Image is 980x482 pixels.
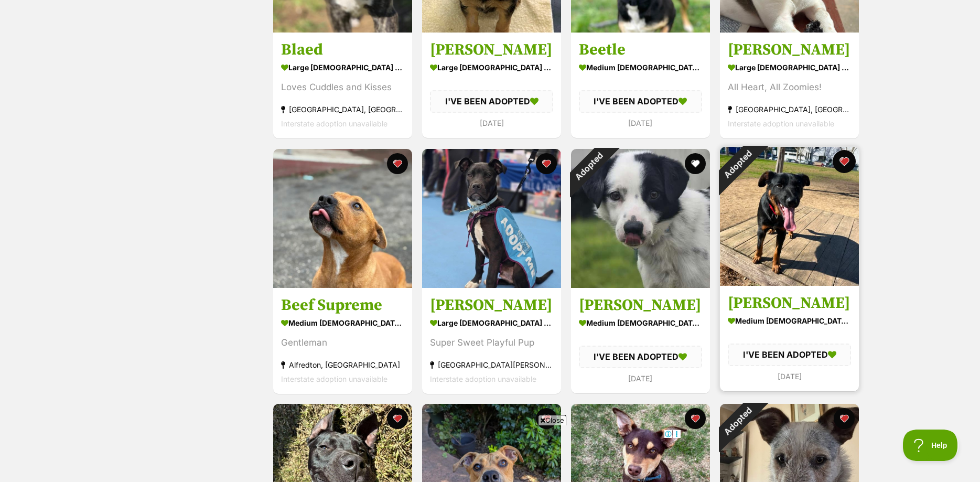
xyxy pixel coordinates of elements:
a: [PERSON_NAME] medium [DEMOGRAPHIC_DATA] Dog I'VE BEEN ADOPTED [DATE] favourite [571,287,710,393]
img: Dewey [720,147,859,286]
div: [GEOGRAPHIC_DATA][PERSON_NAME][GEOGRAPHIC_DATA] [430,358,553,372]
h3: Beef Supreme [281,295,404,315]
span: Close [538,415,566,425]
button: favourite [387,153,408,174]
button: favourite [685,153,706,174]
span: Interstate adoption unavailable [728,120,834,128]
div: Adopted [706,133,768,196]
span: Interstate adoption unavailable [281,374,387,383]
div: [DATE] [728,369,851,383]
div: medium [DEMOGRAPHIC_DATA] Dog [579,60,702,76]
div: medium [DEMOGRAPHIC_DATA] Dog [579,315,702,330]
img: Axel [571,149,710,288]
a: [PERSON_NAME] large [DEMOGRAPHIC_DATA] Dog I'VE BEEN ADOPTED [DATE] favourite [422,33,561,138]
div: Alfredton, [GEOGRAPHIC_DATA] [281,358,404,372]
a: Blaed large [DEMOGRAPHIC_DATA] Dog Loves Cuddles and Kisses [GEOGRAPHIC_DATA], [GEOGRAPHIC_DATA] ... [273,33,412,139]
div: large [DEMOGRAPHIC_DATA] Dog [728,60,851,76]
div: All Heart, All Zoomies! [728,81,851,95]
a: [PERSON_NAME] large [DEMOGRAPHIC_DATA] Dog Super Sweet Playful Pup [GEOGRAPHIC_DATA][PERSON_NAME]... [422,287,561,394]
img: Marty [422,149,561,288]
span: Interstate adoption unavailable [430,374,536,383]
img: Beef Supreme [273,149,412,288]
div: large [DEMOGRAPHIC_DATA] Dog [430,315,553,330]
a: Beef Supreme medium [DEMOGRAPHIC_DATA] Dog Gentleman Alfredton, [GEOGRAPHIC_DATA] Interstate adop... [273,287,412,394]
h3: [PERSON_NAME] [430,40,553,60]
h3: [PERSON_NAME] [430,295,553,315]
iframe: Advertisement [299,430,681,477]
div: [DATE] [579,116,702,130]
div: large [DEMOGRAPHIC_DATA] Dog [430,60,553,76]
button: favourite [685,408,706,429]
div: I'VE BEEN ADOPTED [579,91,702,113]
div: Loves Cuddles and Kisses [281,81,404,95]
button: favourite [536,153,557,174]
div: I'VE BEEN ADOPTED [728,344,851,366]
a: Beetle medium [DEMOGRAPHIC_DATA] Dog I'VE BEEN ADOPTED [DATE] favourite [571,33,710,138]
h3: [PERSON_NAME] [728,40,851,60]
div: medium [DEMOGRAPHIC_DATA] Dog [281,315,404,330]
h3: Beetle [579,40,702,60]
h3: [PERSON_NAME] [728,293,851,313]
div: Adopted [706,390,768,453]
div: [GEOGRAPHIC_DATA], [GEOGRAPHIC_DATA] [728,103,851,117]
div: medium [DEMOGRAPHIC_DATA] Dog [728,313,851,328]
div: [DATE] [579,371,702,385]
a: Adopted [571,280,710,290]
div: [GEOGRAPHIC_DATA], [GEOGRAPHIC_DATA] [281,103,404,117]
div: I'VE BEEN ADOPTED [579,346,702,368]
h3: Blaed [281,40,404,60]
button: favourite [834,408,855,429]
button: favourite [536,408,557,429]
div: Adopted [557,135,619,198]
div: large [DEMOGRAPHIC_DATA] Dog [281,60,404,76]
a: Adopted [720,277,859,288]
iframe: Help Scout Beacon - Open [903,430,959,461]
span: Interstate adoption unavailable [281,120,387,128]
button: favourite [833,150,856,173]
h3: [PERSON_NAME] [579,295,702,315]
div: [DATE] [430,116,553,130]
div: I'VE BEEN ADOPTED [430,91,553,113]
div: Super Sweet Playful Pup [430,336,553,350]
a: [PERSON_NAME] medium [DEMOGRAPHIC_DATA] Dog I'VE BEEN ADOPTED [DATE] favourite [720,285,859,391]
div: Gentleman [281,336,404,350]
a: [PERSON_NAME] large [DEMOGRAPHIC_DATA] Dog All Heart, All Zoomies! [GEOGRAPHIC_DATA], [GEOGRAPHIC... [720,33,859,139]
button: favourite [387,408,408,429]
